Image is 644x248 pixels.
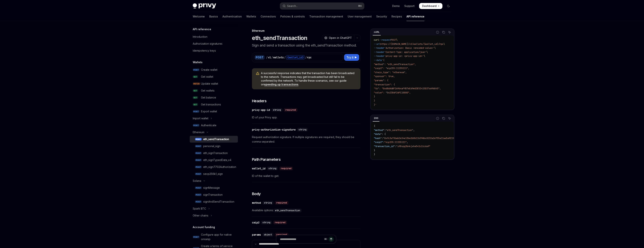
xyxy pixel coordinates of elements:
a: Support [404,4,415,8]
span: "caip2" [374,141,383,144]
div: method [252,201,261,205]
a: Idempotency keys [190,47,238,54]
span: : { [382,133,386,136]
span: : [384,129,386,132]
button: Report incorrect code [435,30,440,35]
div: cURL [373,30,381,34]
span: GET [193,75,198,78]
button: Open in ChatGPT [322,35,354,41]
div: Get wallet [201,74,213,79]
h5: Account funding [193,225,215,229]
span: Available options: [252,208,360,213]
a: Introduction [190,33,238,40]
span: --request [379,38,391,41]
span: \ [444,43,445,46]
div: Get balance [201,95,216,100]
span: "params": { [374,79,388,82]
span: POST [193,68,199,71]
p: Sign and send a transaction using the eth_sendTransaction method. [252,43,360,48]
span: string [262,221,270,224]
button: Try it [344,54,359,61]
span: , [413,129,415,132]
span: } [374,95,375,98]
div: privy-app-id [252,108,270,112]
span: string [299,128,306,131]
div: / [284,56,286,59]
span: POST [391,38,396,41]
a: Demo [392,4,400,8]
div: Spark BTC [193,206,206,211]
span: ID of the wallet to get. [252,174,360,178]
span: POST [195,138,202,141]
div: rpc [307,56,312,59]
h5: API reference [193,27,211,32]
button: Ask AI [447,116,452,121]
span: "value": "0x2386F26FC10000", [374,91,411,94]
div: caip2 [252,221,259,224]
a: Welcome [193,12,205,21]
span: \ [424,55,425,58]
a: GETGet wallets [190,87,238,94]
span: https://[DOMAIN_NAME]/v1/wallets/{wallet_id}/rpc [380,43,444,46]
div: secp256k1_sign [203,172,223,176]
div: Search... [287,4,298,8]
a: GETGet wallet [190,73,238,80]
div: {wallet_id} [286,55,305,60]
span: A successful response indicates that the transaction has been broadcasted to the network. Transac... [261,71,357,86]
a: POSTeth_signTransaction [190,150,238,156]
div: v1 [268,56,271,59]
button: Copy the contents from the code block [441,30,446,35]
div: POST [255,55,265,60]
span: \ [434,47,436,50]
div: Introduction [193,35,207,39]
div: Ethereum [252,29,360,33]
span: }' [374,103,376,106]
a: API reference [407,12,424,21]
a: Wallets [246,12,256,21]
span: : [382,137,383,140]
div: signTransaction [203,192,223,197]
div: Solana [193,179,201,183]
button: Copy the contents from the code block [441,116,446,121]
span: GET [193,89,198,92]
a: Basics [209,12,218,21]
span: curl [374,38,379,41]
a: POSTpersonal_sign [190,143,238,150]
a: speeding up transactions [264,83,298,86]
div: required [275,201,288,205]
div: params [252,233,261,237]
button: Open search [280,3,364,9]
span: } [374,149,375,152]
span: 'Content-Type: application/json' [384,51,426,54]
div: signMessage [203,186,220,190]
span: Path Parameters [252,157,281,162]
a: Authentication [222,12,242,21]
a: Transaction management [309,12,343,21]
span: \ [426,51,428,54]
span: POST [195,186,202,189]
div: / [305,56,307,59]
div: Authorization signatures [193,41,222,46]
span: { [374,125,375,128]
span: "caip2": "eip155:11155111", [374,67,409,70]
span: Request authorization signature. If multiple signatures are required, they should be comma separa... [252,135,360,144]
span: Dashboard [422,4,437,8]
a: Security [376,12,387,21]
span: "eth_sendTransaction" [386,129,413,132]
span: "eip155:11155111" [384,141,407,144]
span: POST [195,145,202,148]
span: Open in ChatGPT [329,36,352,40]
h5: Wallets [193,60,203,65]
span: POST [195,152,202,155]
span: } [374,153,375,156]
div: Update wallet [201,81,218,86]
span: 'privy-app-id: <privy-app-id>' [384,55,424,58]
div: eth_signTransaction [203,151,228,155]
button: Send message [328,237,334,242]
span: object [264,233,272,236]
div: eth_signTypedData_v4 [203,158,231,162]
div: wallet_id [252,167,265,170]
button: Toggle dark mode [445,3,451,9]
a: GETGet transactions [190,101,238,108]
span: string [269,167,276,170]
